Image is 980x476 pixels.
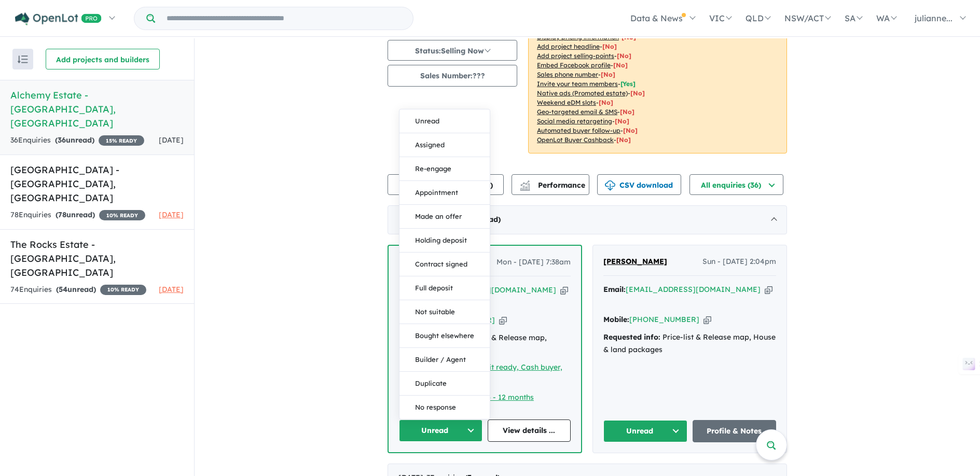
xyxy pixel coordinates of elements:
span: [PERSON_NAME] [603,257,667,266]
button: Add projects and builders [46,49,160,69]
button: Not suitable [399,300,490,324]
img: download icon [605,180,615,191]
button: Copy [499,315,507,326]
u: Sales phone number [537,71,598,78]
button: Copy [560,285,568,296]
a: [EMAIL_ADDRESS][DOMAIN_NAME] [626,285,761,294]
span: [ No ] [617,52,631,60]
span: [No] [615,117,629,125]
button: Re-engage [399,157,490,181]
button: Full deposit [399,276,490,300]
div: 74 Enquir ies [10,284,146,296]
button: CSV download [597,174,681,195]
span: 54 [59,285,67,294]
img: line-chart.svg [520,180,530,186]
u: Add project selling-points [537,52,614,60]
span: [No] [623,127,638,134]
div: Unread [399,109,490,419]
span: Performance [521,180,585,190]
button: Unread [399,109,490,133]
button: Builder / Agent [399,348,490,372]
button: Duplicate [399,372,490,396]
span: [No] [599,99,613,106]
span: julianne... [915,13,953,23]
u: OpenLot Buyer Cashback [537,136,614,144]
strong: Requested info: [603,332,660,342]
span: [DATE] [159,135,184,145]
a: Profile & Notes [693,420,777,442]
a: View details ... [488,419,571,442]
button: Bought elsewhere [399,324,490,348]
button: Copy [703,314,711,325]
div: [DATE] [388,205,787,234]
button: Appointment [399,181,490,205]
a: [PHONE_NUMBER] [629,315,699,324]
span: Sun - [DATE] 2:04pm [702,256,776,268]
button: Team member settings (9) [388,174,504,195]
u: Display pricing information [537,33,619,41]
span: [No] [630,89,645,97]
button: Status:Selling Now [388,40,517,61]
span: Mon - [DATE] 7:38am [496,256,571,269]
button: Performance [512,174,589,195]
u: Weekend eDM slots [537,99,596,106]
div: Price-list & Release map, House & land packages [603,331,776,356]
button: Assigned [399,133,490,157]
u: Native ads (Promoted estate) [537,89,628,97]
button: All enquiries (36) [689,174,783,195]
u: Geo-targeted email & SMS [537,108,617,116]
img: bar-chart.svg [520,184,530,190]
button: Holding deposit [399,229,490,253]
button: No response [399,396,490,419]
strong: Mobile: [603,315,629,324]
span: 78 [58,210,66,219]
div: 78 Enquir ies [10,209,145,221]
span: 10 % READY [99,210,145,220]
strong: ( unread) [56,210,95,219]
button: Made an offer [399,205,490,229]
input: Try estate name, suburb, builder or developer [157,7,411,30]
a: [PERSON_NAME] [603,256,667,268]
img: Openlot PRO Logo White [15,12,102,25]
h5: [GEOGRAPHIC_DATA] - [GEOGRAPHIC_DATA] , [GEOGRAPHIC_DATA] [10,163,184,205]
span: 10 % READY [100,285,146,295]
span: [ No ] [602,43,617,50]
img: sort.svg [18,55,28,63]
u: Embed Facebook profile [537,61,611,69]
u: Add project headline [537,43,600,50]
span: [ Yes ] [620,80,636,88]
strong: ( unread) [55,135,94,145]
strong: Email: [603,285,626,294]
h5: Alchemy Estate - [GEOGRAPHIC_DATA] , [GEOGRAPHIC_DATA] [10,88,184,130]
button: Unread [399,419,482,442]
a: 6 - 12 months [487,393,534,402]
span: [ No ] [613,61,628,69]
u: Automated buyer follow-up [537,127,620,134]
span: [DATE] [159,285,184,294]
button: Unread [603,420,687,442]
span: [DATE] [159,210,184,219]
div: 36 Enquir ies [10,134,144,147]
u: Invite your team members [537,80,618,88]
span: [No] [620,108,634,116]
button: Contract signed [399,253,490,276]
button: Copy [765,284,772,295]
span: [ No ] [622,33,636,41]
u: Social media retargeting [537,117,612,125]
span: 36 [58,135,66,145]
h5: The Rocks Estate - [GEOGRAPHIC_DATA] , [GEOGRAPHIC_DATA] [10,237,184,279]
span: [ No ] [601,71,615,78]
button: Sales Number:??? [388,65,517,87]
span: 15 % READY [99,135,144,146]
strong: ( unread) [56,285,96,294]
span: [No] [616,136,631,144]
